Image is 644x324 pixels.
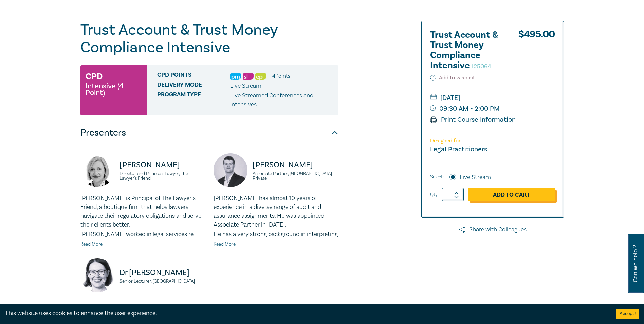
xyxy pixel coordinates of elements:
[518,30,555,74] div: $ 495.00
[214,153,247,187] img: https://s3.ap-southeast-2.amazonaws.com/leo-cussen-store-production-content/Contacts/Alex%20Young...
[243,73,254,80] img: Substantive Law
[214,241,236,247] a: Read More
[430,191,438,198] label: Qty
[616,309,639,319] button: Accept cookies
[430,92,555,103] small: [DATE]
[157,72,230,80] span: CPD Points
[80,194,205,229] p: [PERSON_NAME] is Principal of The Lawyer’s Friend, a boutique firm that helps lawyers navigate th...
[253,160,338,170] p: [PERSON_NAME]
[80,230,205,239] p: [PERSON_NAME] worked in legal services re
[80,123,338,143] button: Presenters
[430,173,444,181] span: Select:
[430,115,516,124] a: Print Course Information
[430,138,555,144] p: Designed for
[86,83,142,96] small: Intensive (4 Point)
[230,91,333,109] p: Live Streamed Conferences and Intensives
[80,258,114,292] img: https://s3.ap-southeast-2.amazonaws.com/leo-cussen-store-production-content/Contacts/Dr%20Katie%2...
[460,173,491,182] label: Live Stream
[442,188,464,201] input: 1
[5,309,606,318] div: This website uses cookies to enhance the user experience.
[80,21,338,56] h1: Trust Account & Trust Money Compliance Intensive
[253,171,338,181] small: Associate Partner, [GEOGRAPHIC_DATA] Private
[430,103,555,114] small: 09:30 AM - 2:00 PM
[157,91,230,109] span: Program type
[272,72,290,80] li: 4 Point s
[430,74,475,82] button: Add to wishlist
[119,279,205,284] small: Senior Lecturer, [GEOGRAPHIC_DATA]
[157,82,230,90] span: Delivery Mode
[214,194,338,229] p: [PERSON_NAME] has almost 10 years of experience in a diverse range of audit and assurance assignm...
[86,70,103,83] h3: CPD
[119,171,205,181] small: Director and Principal Lawyer, The Lawyer's Friend
[80,153,114,187] img: https://s3.ap-southeast-2.amazonaws.com/leo-cussen-store-production-content/Contacts/Jennie%20Pak...
[230,73,241,80] img: Practice Management & Business Skills
[80,241,103,247] a: Read More
[230,82,261,90] span: Live Stream
[119,267,205,278] p: Dr [PERSON_NAME]
[119,160,205,170] p: [PERSON_NAME]
[468,188,555,201] a: Add to Cart
[472,62,491,70] small: I25064
[421,225,564,234] a: Share with Colleagues
[430,30,505,71] h2: Trust Account & Trust Money Compliance Intensive
[214,230,338,239] p: He has a very strong background in interpreting
[430,145,487,154] small: Legal Practitioners
[632,238,639,289] span: Can we help ?
[255,73,266,80] img: Ethics & Professional Responsibility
